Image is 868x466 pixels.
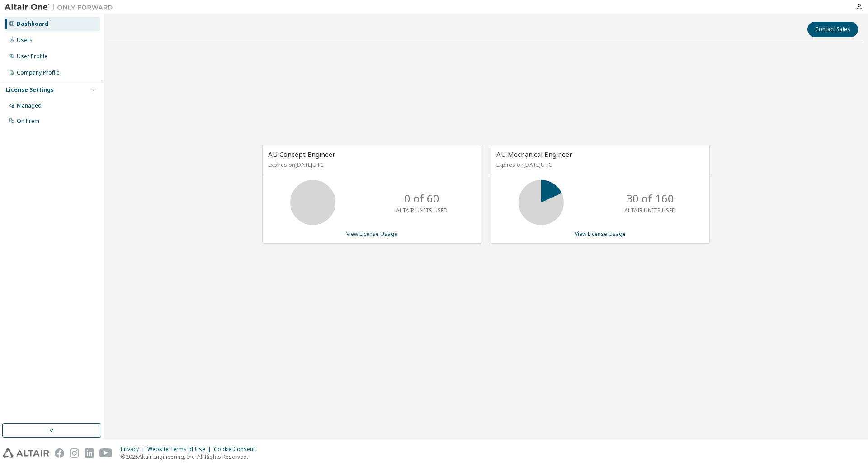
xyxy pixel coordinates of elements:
[404,191,439,206] p: 0 of 60
[3,448,49,458] img: altair_logo.svg
[70,448,79,458] img: instagram.svg
[268,150,335,159] span: AU Concept Engineer
[147,446,214,453] div: Website Terms of Use
[17,20,48,28] div: Dashboard
[496,161,702,169] p: Expires on [DATE] UTC
[17,102,42,109] div: Managed
[85,448,94,458] img: linkedin.svg
[214,446,260,453] div: Cookie Consent
[624,207,676,214] p: ALTAIR UNITS USED
[575,230,626,238] a: View License Usage
[17,118,39,125] div: On Prem
[346,230,397,238] a: View License Usage
[121,453,260,461] p: © 2025 Altair Engineering, Inc. All Rights Reserved.
[5,3,118,12] img: Altair One
[807,22,858,37] button: Contact Sales
[496,150,572,159] span: AU Mechanical Engineer
[17,37,33,44] div: Users
[268,161,473,169] p: Expires on [DATE] UTC
[396,207,448,214] p: ALTAIR UNITS USED
[17,53,47,60] div: User Profile
[121,446,147,453] div: Privacy
[6,86,54,94] div: License Settings
[55,448,64,458] img: facebook.svg
[99,448,113,458] img: youtube.svg
[17,69,60,76] div: Company Profile
[626,191,674,206] p: 30 of 160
